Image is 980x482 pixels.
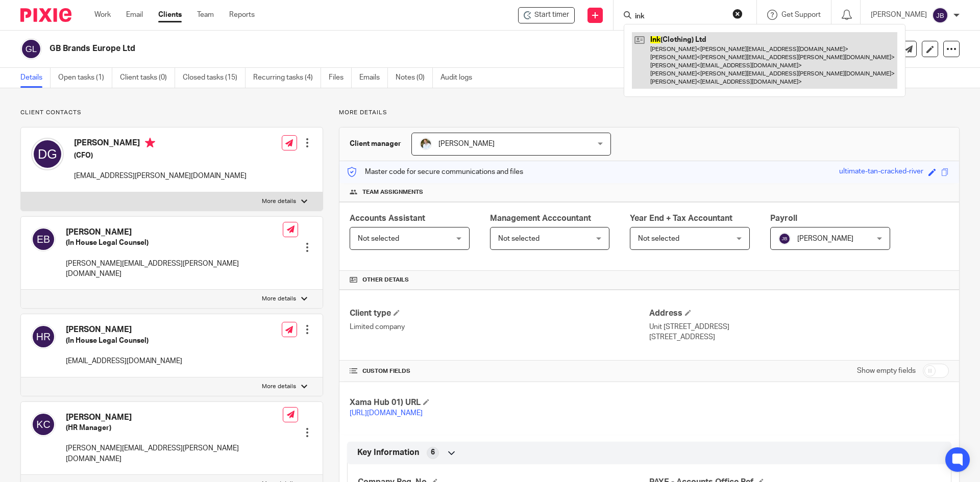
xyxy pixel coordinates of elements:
a: Clients [158,10,182,20]
p: Unit [STREET_ADDRESS] [649,322,949,332]
div: GB Brands Europe Ltd [518,7,575,23]
span: Not selected [358,235,399,242]
span: Payroll [770,214,797,222]
a: Team [197,10,214,20]
h5: (CFO) [74,150,247,161]
span: 6 [431,447,435,458]
input: Search [634,12,726,21]
img: svg%3E [20,38,42,60]
span: [PERSON_NAME] [797,235,853,242]
h4: Address [649,308,949,319]
h4: CUSTOM FIELDS [350,367,649,375]
img: sarah-royle.jpg [420,138,432,150]
i: Primary [145,138,155,148]
h4: Xama Hub 01) URL [350,397,649,408]
img: svg%3E [932,7,948,23]
span: Start timer [534,10,569,20]
img: svg%3E [778,233,791,245]
span: Get Support [781,11,821,18]
img: Pixie [20,8,71,22]
a: Files [329,68,352,88]
a: [URL][DOMAIN_NAME] [350,410,423,417]
span: Management Acccountant [490,214,591,222]
a: Notes (0) [396,68,433,88]
img: svg%3E [31,324,56,349]
h5: (In House Legal Counsel) [66,336,182,346]
span: Team assignments [362,188,423,196]
span: Accounts Assistant [350,214,425,222]
img: svg%3E [31,227,56,251]
a: Client tasks (0) [120,68,175,88]
span: Not selected [498,235,540,242]
a: Work [94,10,111,20]
p: Limited company [350,322,649,332]
p: [EMAIL_ADDRESS][DOMAIN_NAME] [66,356,182,366]
span: [PERSON_NAME] [438,140,495,147]
p: [PERSON_NAME][EMAIL_ADDRESS][PERSON_NAME][DOMAIN_NAME] [66,443,283,464]
p: [STREET_ADDRESS] [649,332,949,342]
label: Show empty fields [857,366,916,376]
h5: (HR Manager) [66,423,283,433]
a: Audit logs [440,68,480,88]
a: Details [20,68,51,88]
p: Client contacts [20,109,323,117]
p: More details [262,295,296,303]
p: More details [262,383,296,391]
span: Key Information [357,447,419,458]
p: More details [262,197,296,206]
h4: [PERSON_NAME] [66,324,182,335]
span: Not selected [638,235,679,242]
a: Open tasks (1) [58,68,112,88]
p: Master code for secure communications and files [347,167,523,177]
a: Reports [229,10,255,20]
h2: GB Brands Europe Ltd [50,43,667,54]
a: Email [126,10,143,20]
p: [EMAIL_ADDRESS][PERSON_NAME][DOMAIN_NAME] [74,171,247,181]
p: More details [339,109,960,117]
p: [PERSON_NAME][EMAIL_ADDRESS][PERSON_NAME][DOMAIN_NAME] [66,259,283,280]
span: Year End + Tax Accountant [630,214,732,222]
button: Clear [732,9,743,19]
span: Other details [362,276,409,284]
a: Closed tasks (15) [183,68,246,88]
a: Recurring tasks (4) [253,68,321,88]
a: Emails [359,68,388,88]
h4: [PERSON_NAME] [66,412,283,423]
div: ultimate-tan-cracked-river [839,166,923,178]
h5: (In House Legal Counsel) [66,238,283,248]
img: svg%3E [31,412,56,437]
h4: [PERSON_NAME] [66,227,283,238]
h4: Client type [350,308,649,319]
p: [PERSON_NAME] [871,10,927,20]
h4: [PERSON_NAME] [74,138,247,150]
img: svg%3E [31,138,64,170]
h3: Client manager [350,139,401,149]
